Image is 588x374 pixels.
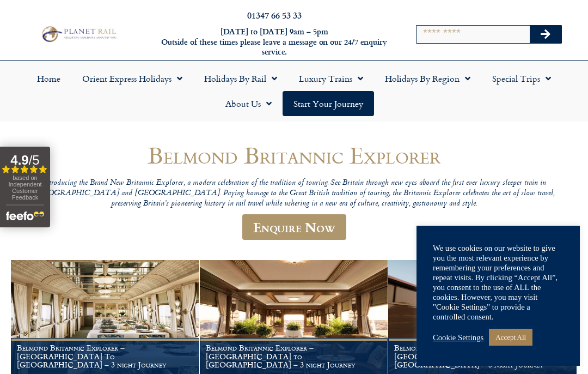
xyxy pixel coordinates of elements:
[489,329,532,346] a: Accept All
[530,26,561,43] button: Search
[481,66,562,91] a: Special Trips
[71,66,193,91] a: Orient Express Holidays
[33,142,555,168] h1: Belmond Britannic Explorer
[26,66,71,91] a: Home
[206,343,382,369] h1: Belmond Britannic Explorer – [GEOGRAPHIC_DATA] to [GEOGRAPHIC_DATA] – 3 night Journey
[242,214,346,240] a: Enquire Now
[193,66,288,91] a: Holidays by Rail
[39,25,118,44] img: Planet Rail Train Holidays Logo
[288,66,374,91] a: Luxury Trains
[247,9,302,21] a: 01347 66 53 33
[5,66,583,116] nav: Menu
[374,66,481,91] a: Holidays by Region
[17,343,193,369] h1: Belmond Britannic Explorer – [GEOGRAPHIC_DATA] To [GEOGRAPHIC_DATA] – 3 night Journey
[433,243,563,322] div: We use cookies on our website to give you the most relevant experience by remembering your prefer...
[215,91,283,116] a: About Us
[160,27,389,57] h6: [DATE] to [DATE] 9am – 5pm Outside of these times please leave a message on our 24/7 enquiry serv...
[33,178,555,209] p: Introducing the Brand New Britannic Explorer, a modern celebration of the tradition of touring. S...
[283,91,374,116] a: Start your Journey
[433,333,483,342] a: Cookie Settings
[394,343,571,369] h1: Belmond Britannic Explorer – [GEOGRAPHIC_DATA] To [GEOGRAPHIC_DATA] – 3 night Journey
